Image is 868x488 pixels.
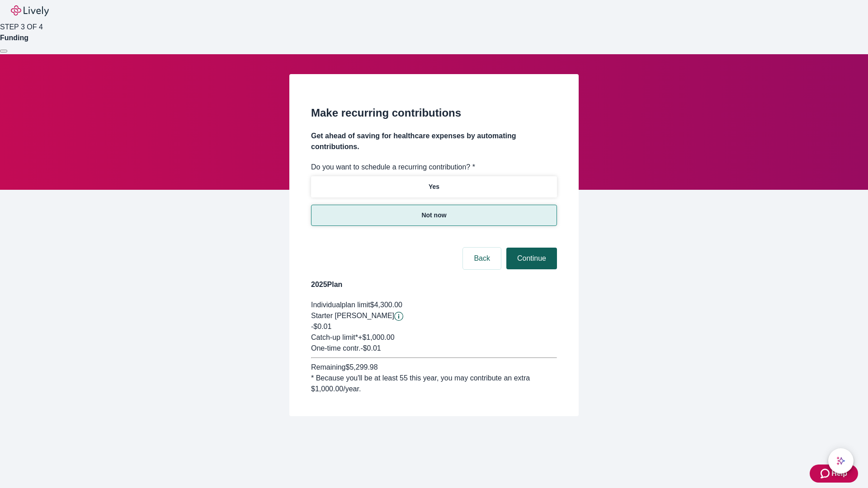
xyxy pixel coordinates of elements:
h4: 2025 Plan [311,279,557,290]
span: -$0.01 [311,323,331,330]
button: Lively will contribute $0.01 to establish your account [394,312,403,321]
span: + $1,000.00 [358,333,395,341]
p: Yes [429,182,439,192]
button: Yes [311,176,557,197]
span: Help [831,468,847,479]
span: $4,300.00 [370,301,402,309]
span: Individual plan limit [311,301,370,309]
button: Continue [506,248,557,269]
button: Not now [311,205,557,226]
span: One-time contr. [311,344,360,352]
span: - $0.01 [360,344,381,352]
span: Starter [PERSON_NAME] [311,312,394,319]
h2: Make recurring contributions [311,105,557,121]
svg: Zendesk support icon [821,468,831,479]
span: Remaining [311,363,345,371]
span: $5,299.98 [345,363,377,371]
svg: Starter penny details [394,312,403,321]
div: * Because you'll be at least 55 this year, you may contribute an extra $1,000.00 /year. [311,373,557,394]
button: chat [828,448,854,474]
label: Do you want to schedule a recurring contribution? * [311,162,475,173]
span: Catch-up limit* [311,333,358,341]
img: Lively [11,5,49,16]
svg: Lively AI Assistant [836,456,845,465]
h4: Get ahead of saving for healthcare expenses by automating contributions. [311,131,557,152]
button: Back [463,248,501,269]
button: Zendesk support iconHelp [810,465,858,483]
p: Not now [421,211,446,220]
